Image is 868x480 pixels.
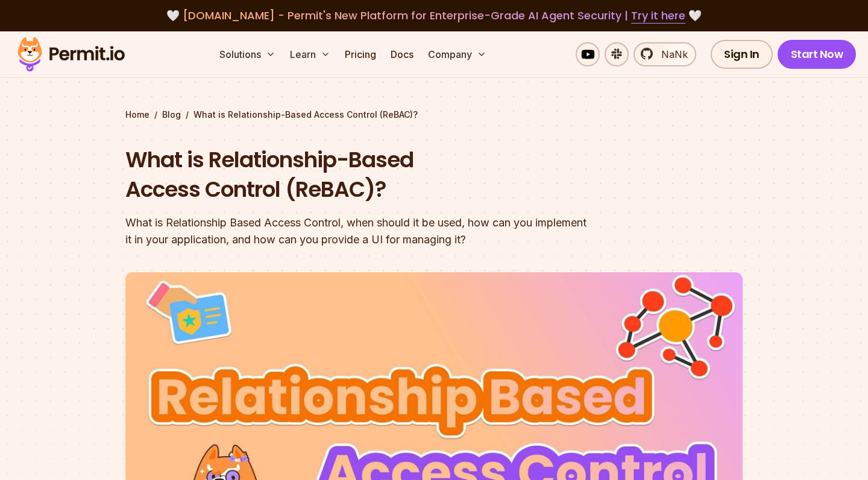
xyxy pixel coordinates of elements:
[711,40,773,69] a: Sign In
[634,42,696,66] a: NaNk
[125,109,743,121] div: / /
[12,34,130,75] img: Permit logo
[340,42,381,66] a: Pricing
[285,42,335,66] button: Learn
[162,109,181,121] a: Blog
[631,8,685,24] a: Try it here
[183,8,685,23] span: [DOMAIN_NAME] - Permit's New Platform for Enterprise-Grade AI Agent Security |
[125,214,588,248] div: What is Relationship Based Access Control, when should it be used, how can you implement it in yo...
[386,42,418,66] a: Docs
[423,42,491,66] button: Company
[215,42,280,66] button: Solutions
[125,145,588,205] h1: What is Relationship-Based Access Control (ReBAC)?
[778,40,857,69] a: Start Now
[125,109,149,121] a: Home
[654,47,688,62] span: NaNk
[29,7,839,24] div: 🤍 🤍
